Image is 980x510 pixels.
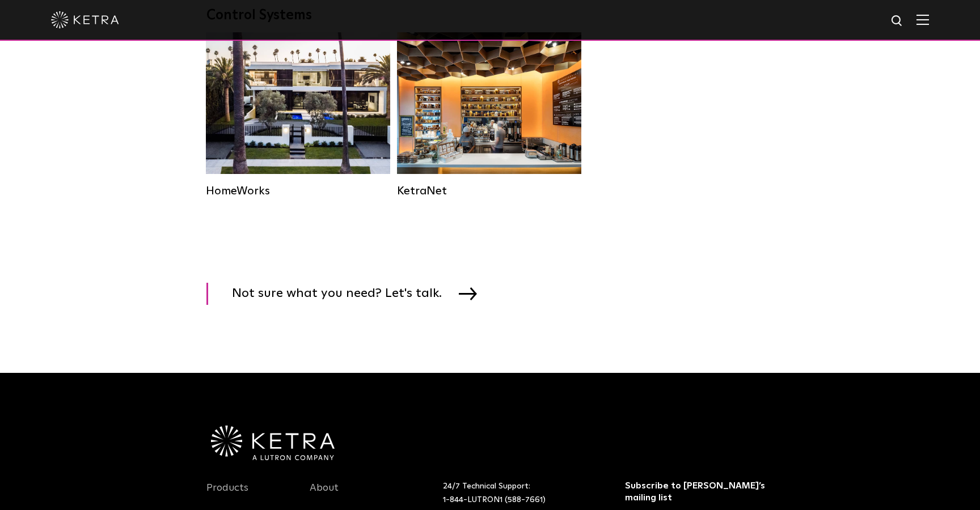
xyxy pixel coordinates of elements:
[890,14,905,28] img: search icon
[232,283,459,305] span: Not sure what you need? Let's talk.
[206,32,390,198] a: HomeWorks Residential Solution
[206,283,491,305] a: Not sure what you need? Let's talk.
[51,11,119,28] img: ketra-logo-2019-white
[397,32,581,198] a: KetraNet Legacy System
[310,482,339,508] a: About
[459,287,477,300] img: arrow
[916,14,929,25] img: Hamburger%20Nav.svg
[397,184,581,198] div: KetraNet
[625,480,771,504] h3: Subscribe to [PERSON_NAME]’s mailing list
[443,496,546,504] a: 1-844-LUTRON1 (588-7661)
[206,184,390,198] div: HomeWorks
[211,426,335,461] img: Ketra-aLutronCo_White_RGB
[206,482,248,508] a: Products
